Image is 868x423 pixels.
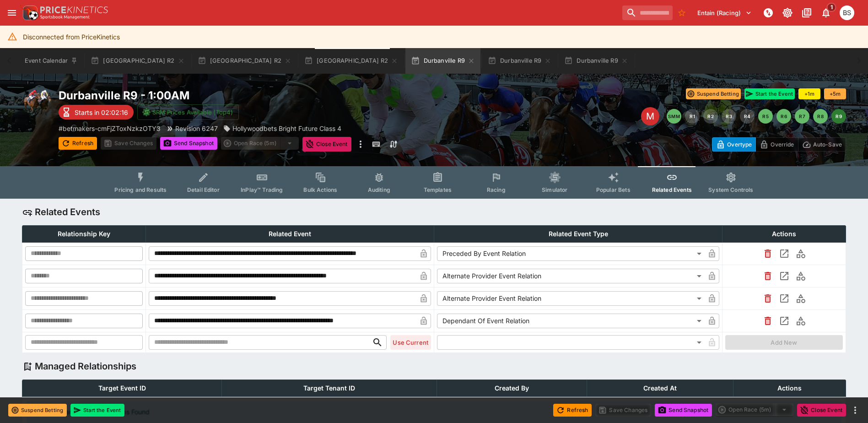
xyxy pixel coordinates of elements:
button: R5 [758,109,773,124]
div: Hollywoodbets Bright Future Class 4 [223,124,341,133]
span: View related event betmakers-cmFjZToxNzkzOTY5 [776,249,793,257]
th: Relationship Key [22,225,146,242]
button: Brendan Scoble [837,3,857,23]
th: Target Tenant ID [222,380,437,396]
span: Templates [424,186,452,193]
button: R9 [831,109,846,124]
button: Durbanville R9 [482,48,557,74]
button: [GEOGRAPHIC_DATA] R2 [299,48,404,74]
button: SMM [667,109,681,124]
input: search [622,5,673,20]
button: Send Snapshot [160,137,217,150]
button: Durbanville R9 [559,48,633,74]
h2: Copy To Clipboard [59,88,453,103]
span: System Controls [708,186,753,193]
button: R7 [795,109,809,124]
h4: Managed Relationships [35,360,136,372]
button: No Bookmarks [674,5,689,20]
button: Durbanville R9 [405,48,480,74]
span: View related event racingform-betmakers-cmFjZToxNzkzOTY3 [776,271,793,279]
p: Hollywoodbets Bright Future Class 4 [232,124,341,133]
span: InPlay™ Trading [241,186,283,193]
nav: pagination navigation [667,109,846,124]
button: open drawer [4,5,20,21]
button: Select Tenant [692,5,757,20]
button: Start the Event [744,88,795,99]
span: Pricing and Results [114,186,167,193]
div: Event type filters [107,166,760,199]
button: R2 [703,109,718,124]
button: [GEOGRAPHIC_DATA] R2 [85,48,190,74]
button: +1m [798,88,820,99]
th: Created At [587,380,733,396]
span: View related event rns-415501128-9 [776,294,793,302]
button: R3 [722,109,736,124]
button: Start the Event [70,404,124,417]
div: Brendan Scoble [840,5,854,20]
div: Alternate Provider Event Relation [437,291,705,306]
span: Racing [487,186,506,193]
button: Use Current [390,335,431,350]
button: Close Event [797,404,846,417]
button: Notifications [818,5,834,21]
span: Auditing [368,186,390,193]
button: [GEOGRAPHIC_DATA] R2 [192,48,297,74]
div: split button [221,137,299,150]
div: Preceded By Event Relation [437,246,705,261]
button: R8 [813,109,828,124]
button: Close Event [302,137,351,152]
p: Overtype [727,140,752,149]
button: +5m [824,88,846,99]
span: Simulator [542,186,567,193]
button: more [850,405,861,416]
button: Auto-Save [798,137,846,152]
button: Documentation [798,5,815,21]
span: 1 [827,3,836,12]
div: Start From [712,137,846,152]
button: Event Calendar [19,48,83,74]
span: View related event smm-betmakers-bWVldGluZzo1ODQ4OTIyNjk2MjcxODI2MTY [776,316,793,324]
div: split button [716,403,793,416]
p: Revision 6247 [175,124,218,133]
span: Related Events [652,186,692,193]
button: more [355,137,366,152]
p: Override [771,140,794,149]
span: Detail Editor [187,186,220,193]
div: Alternate Provider Event Relation [437,269,705,283]
img: horse_racing.png [22,88,51,118]
button: Override [755,137,798,152]
button: R4 [740,109,755,124]
th: Actions [722,225,846,242]
p: Starts in 02:02:16 [75,108,128,117]
button: Suspend Betting [686,88,741,99]
th: Actions [733,380,846,396]
button: NOT Connected to PK [760,5,776,21]
p: Copy To Clipboard [59,124,161,133]
button: Toggle light/dark mode [779,5,796,21]
img: PriceKinetics Logo [20,4,38,22]
button: Refresh [553,404,592,417]
button: Overtype [712,137,756,152]
span: Bulk Actions [303,186,337,193]
button: R1 [685,109,700,124]
img: Sportsbook Management [40,15,90,19]
h4: Related Events [35,206,100,218]
th: Target Event ID [22,380,222,396]
th: Related Event Type [434,225,722,242]
button: Send Snapshot [655,404,712,417]
th: Related Event [146,225,434,242]
th: Created By [437,380,587,396]
div: Dependant Of Event Relation [437,314,705,328]
button: SRM Prices Available (Top4) [137,104,239,120]
button: R6 [776,109,791,124]
div: Disconnected from PriceKinetics [23,28,120,45]
button: Suspend Betting [8,404,67,417]
button: Refresh [59,137,97,150]
img: PriceKinetics [40,6,108,13]
span: Popular Bets [596,186,631,193]
p: Auto-Save [813,140,842,149]
div: Edit Meeting [641,107,659,125]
